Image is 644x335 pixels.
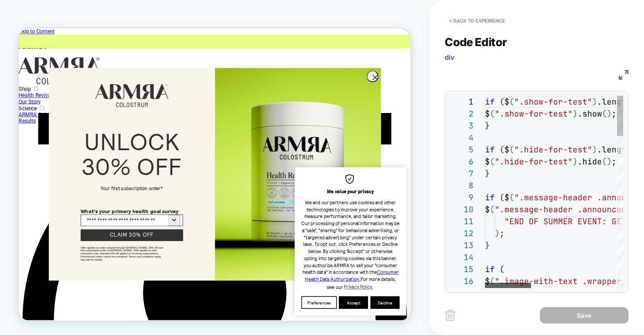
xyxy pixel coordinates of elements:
[509,192,514,203] span: (
[500,264,504,274] span: (
[485,97,495,107] span: if
[450,215,473,227] div: 11
[485,109,490,119] span: $
[573,109,578,119] span: )
[450,239,473,251] div: 13
[450,120,473,132] div: 3
[450,179,473,191] div: 8
[485,240,490,250] span: }
[450,227,473,239] div: 12
[578,109,602,119] span: .show
[445,35,507,49] span: Code Editor
[504,192,509,203] span: $
[450,132,473,144] div: 4
[607,156,612,167] span: )
[485,121,490,131] span: }
[504,97,509,107] span: $
[450,156,473,167] div: 6
[592,97,597,107] span: )
[102,74,200,105] img: ARMRA Colostrum Logo
[509,144,514,155] span: (
[500,192,504,203] span: (
[485,204,490,214] span: $
[490,109,495,119] span: (
[450,191,473,203] div: 9
[485,192,495,203] span: if
[514,144,592,155] span: ".hide-for-test"
[445,14,509,28] button: < Back to experience
[619,70,628,80] img: fullscreen
[450,96,473,108] div: 1
[450,287,473,299] div: 17
[490,204,495,214] span: (
[485,156,490,167] span: $
[450,108,473,120] div: 2
[573,156,578,167] span: )
[83,239,213,250] label: What's your primary health goal survey
[597,97,631,107] span: .length
[436,194,449,207] img: Cookie banner
[85,134,217,203] span: UNLOCK 30% OFF
[485,276,490,286] span: $
[450,203,473,215] div: 10
[495,109,573,119] span: ".show-for-test"
[485,264,495,274] span: if
[592,144,597,155] span: )
[578,156,602,167] span: .hide
[612,156,617,167] span: ;
[109,210,193,217] span: Your first subscription order*
[450,167,473,179] div: 7
[445,53,454,62] span: div
[83,290,197,310] div: Offer applies to orders placed through [DOMAIN_NAME]. 30% off your first subscription order at [D...
[495,156,573,167] span: ".hide-for-test"
[495,228,500,238] span: )
[4,3,31,30] button: Gorgias live chat
[199,249,215,263] button: Show Options
[602,109,607,119] span: (
[450,275,473,287] div: 16
[612,109,617,119] span: ;
[445,310,456,321] img: delete
[500,144,504,155] span: (
[514,97,592,107] span: ".show-for-test"
[377,214,508,222] div: We value your privacy
[450,251,473,263] div: 14
[83,268,219,284] button: CLAIM 30% OFF
[500,97,504,107] span: (
[450,144,473,156] div: 5
[509,97,514,107] span: (
[485,168,490,179] span: }
[485,144,495,155] span: if
[602,156,607,167] span: (
[597,144,631,155] span: .length
[464,56,480,72] button: Close dialog
[540,307,628,323] button: Save
[500,228,504,238] span: ;
[490,156,495,167] span: (
[490,276,495,286] span: (
[607,109,612,119] span: )
[504,144,509,155] span: $
[450,263,473,275] div: 15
